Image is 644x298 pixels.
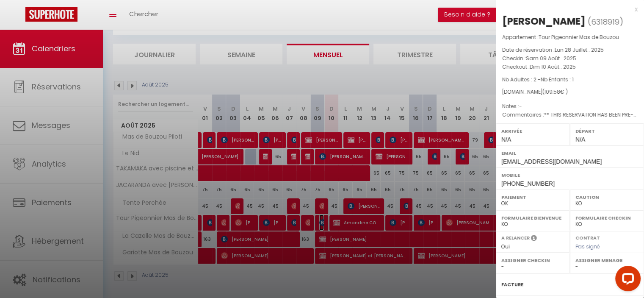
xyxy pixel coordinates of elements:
[502,14,586,28] div: [PERSON_NAME]
[575,234,600,240] label: Contrat
[501,280,523,289] label: Facture
[501,171,638,179] label: Mobile
[501,214,564,222] label: Formulaire Bienvenue
[501,256,564,265] label: Assigner Checkin
[575,243,600,250] span: Pas signé
[501,193,564,201] label: Paiement
[502,33,638,42] p: Appartement :
[502,76,574,83] span: Nb Adultes : 2 -
[501,136,511,143] span: N/A
[501,234,530,242] label: A relancer
[502,111,638,119] p: Commentaires :
[588,16,623,28] span: ( )
[575,127,638,135] label: Départ
[575,256,638,265] label: Assigner Menage
[501,158,602,165] span: [EMAIL_ADDRESS][DOMAIN_NAME]
[544,88,560,95] span: 109.58
[542,88,568,95] span: ( € )
[608,262,644,298] iframe: LiveChat chat widget
[519,103,522,110] span: -
[502,46,638,54] p: Date de réservation :
[502,88,638,96] div: [DOMAIN_NAME]
[501,149,638,157] label: Email
[530,63,576,70] span: Dim 10 Août . 2025
[502,54,638,63] p: Checkin :
[591,17,619,27] span: 6318919
[496,4,638,14] div: x
[575,214,638,222] label: Formulaire Checkin
[575,193,638,201] label: Caution
[502,102,638,111] p: Notes :
[526,55,576,62] span: Sam 09 Août . 2025
[502,63,638,71] p: Checkout :
[539,33,619,41] span: Tour Pigeonnier Mas de Bouzou
[501,180,555,187] span: [PHONE_NUMBER]
[575,136,585,143] span: N/A
[501,127,564,135] label: Arrivée
[541,76,574,83] span: Nb Enfants : 1
[531,234,537,244] i: Sélectionner OUI si vous souhaiter envoyer les séquences de messages post-checkout
[555,46,604,53] span: Lun 28 Juillet . 2025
